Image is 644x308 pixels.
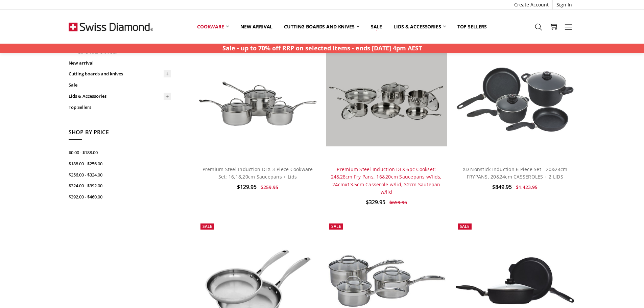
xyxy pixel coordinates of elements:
img: Premium Steel Induction DLX 3-Piece Cookware Set: 16,18,20cm Saucepans + Lids [197,59,318,140]
strong: Sale - up to 70% off RRP on selected items - ends [DATE] 4pm AEST [222,44,422,52]
a: $256.00 - $324.00 [69,169,171,181]
a: Premium Steel Induction DLX 3-Piece Cookware Set: 16,18,20cm Saucepans + Lids [197,39,318,160]
a: Premium Steel DLX 6 pc cookware set; PSLASET06 [326,39,447,160]
a: Sale [365,19,388,34]
a: Cookware [191,19,235,34]
span: $849.95 [492,183,512,191]
img: Premium Steel DLX 6 pc cookware set; PSLASET06 [326,52,447,147]
span: $329.95 [366,198,385,206]
a: $324.00 - $392.00 [69,180,171,191]
a: Cutting boards and knives [69,68,171,79]
a: XD Nonstick Induction 6 Piece Set - 20&24cm FRYPANS, 20&24cm CASSEROLES + 2 LIDS [463,166,568,180]
span: Sale [331,223,341,229]
a: Sale [69,79,171,91]
span: $659.95 [389,199,407,206]
a: Premium Steel Induction DLX 3-Piece Cookware Set: 16,18,20cm Saucepans + Lids [202,166,313,180]
h5: Shop By Price [69,128,171,140]
a: Cutting boards and knives [278,19,365,34]
a: XD Nonstick Induction 6 Piece Set - 20&24cm FRYPANS, 20&24cm CASSEROLES + 2 LIDS [454,39,575,160]
img: Free Shipping On Every Order [69,10,153,44]
span: Sale [202,223,212,229]
a: $0.00 - $188.00 [69,147,171,158]
span: $259.95 [261,184,278,190]
span: $129.95 [237,183,257,191]
a: $392.00 - $460.00 [69,191,171,203]
a: Top Sellers [69,102,171,113]
a: New arrival [69,57,171,69]
span: $1,423.95 [516,184,538,190]
img: XD Nonstick Induction 6 Piece Set - 20&24cm FRYPANS, 20&24cm CASSEROLES + 2 LIDS [454,65,575,133]
span: Sale [460,223,470,229]
a: New arrival [235,19,278,34]
a: Premium Steel Induction DLX 6pc Cookset: 24&28cm Fry Pans, 16&20cm Saucepans w/lids, 24cmx13.5cm ... [331,166,442,195]
a: $188.00 - $256.00 [69,158,171,169]
a: Lids & Accessories [69,91,171,102]
a: Lids & Accessories [388,19,451,34]
img: XD Induction 2 Piece Combo: Fry Pan 28cm and Saute Pan 28cm + 28cm lid [454,255,575,306]
a: Top Sellers [452,19,493,34]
